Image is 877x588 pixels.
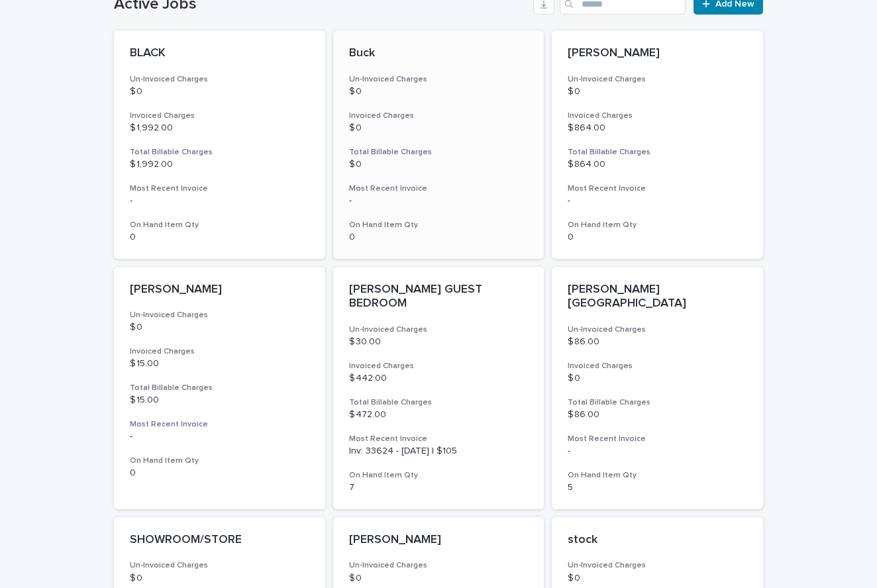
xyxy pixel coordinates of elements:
[130,419,309,430] h3: Most Recent Invoice
[349,122,529,134] p: $ 0
[114,267,325,509] a: [PERSON_NAME]Un-Invoiced Charges$ 0Invoiced Charges$ 15.00Total Billable Charges$ 15.00Most Recen...
[130,122,309,134] p: $ 1,992.00
[333,267,544,509] a: [PERSON_NAME] GUEST BEDROOMUn-Invoiced Charges$ 30.00Invoiced Charges$ 442.00Total Billable Charg...
[130,310,309,320] h3: Un-Invoiced Charges
[130,74,309,85] h3: Un-Invoiced Charges
[349,482,529,493] p: 7
[349,446,529,457] p: Inv: 33624 - [DATE] | $105
[130,232,309,243] p: 0
[568,573,747,584] p: $ 0
[130,395,309,406] p: $ 15.00
[130,533,309,548] p: SHOWROOM/STORE
[130,111,309,121] h3: Invoiced Charges
[349,46,529,61] p: Buck
[130,322,309,333] p: $ 0
[130,456,309,466] h3: On Hand Item Qty
[349,573,529,584] p: $ 0
[130,220,309,230] h3: On Hand Item Qty
[349,361,529,371] h3: Invoiced Charges
[568,74,747,85] h3: Un-Invoiced Charges
[349,159,529,170] p: $ 0
[349,283,529,311] p: [PERSON_NAME] GUEST BEDROOM
[568,361,747,371] h3: Invoiced Charges
[568,397,747,408] h3: Total Billable Charges
[349,434,529,444] h3: Most Recent Invoice
[114,30,325,259] a: BLACKUn-Invoiced Charges$ 0Invoiced Charges$ 1,992.00Total Billable Charges$ 1,992.00Most Recent ...
[349,195,529,207] p: -
[349,74,529,85] h3: Un-Invoiced Charges
[349,533,529,548] p: [PERSON_NAME]
[568,86,747,97] p: $ 0
[568,409,747,420] p: $ 86.00
[130,86,309,97] p: $ 0
[568,159,747,170] p: $ 864.00
[568,283,747,311] p: [PERSON_NAME][GEOGRAPHIC_DATA]
[552,30,763,259] a: [PERSON_NAME]Un-Invoiced Charges$ 0Invoiced Charges$ 864.00Total Billable Charges$ 864.00Most Rec...
[349,86,529,97] p: $ 0
[349,336,529,348] p: $ 30.00
[130,383,309,393] h3: Total Billable Charges
[349,220,529,230] h3: On Hand Item Qty
[568,324,747,335] h3: Un-Invoiced Charges
[130,147,309,158] h3: Total Billable Charges
[349,397,529,408] h3: Total Billable Charges
[130,183,309,194] h3: Most Recent Invoice
[349,373,529,384] p: $ 442.00
[568,560,747,571] h3: Un-Invoiced Charges
[568,220,747,230] h3: On Hand Item Qty
[130,560,309,571] h3: Un-Invoiced Charges
[130,195,309,207] p: -
[349,324,529,335] h3: Un-Invoiced Charges
[130,573,309,584] p: $ 0
[568,446,747,457] p: -
[349,183,529,194] h3: Most Recent Invoice
[568,470,747,481] h3: On Hand Item Qty
[130,159,309,170] p: $ 1,992.00
[349,111,529,121] h3: Invoiced Charges
[349,470,529,481] h3: On Hand Item Qty
[568,533,747,548] p: stock
[568,111,747,121] h3: Invoiced Charges
[568,147,747,158] h3: Total Billable Charges
[568,232,747,243] p: 0
[568,46,747,61] p: [PERSON_NAME]
[568,195,747,207] p: -
[568,122,747,134] p: $ 864.00
[349,409,529,420] p: $ 472.00
[130,467,309,479] p: 0
[552,267,763,509] a: [PERSON_NAME][GEOGRAPHIC_DATA]Un-Invoiced Charges$ 86.00Invoiced Charges$ 0Total Billable Charges...
[349,560,529,571] h3: Un-Invoiced Charges
[568,373,747,384] p: $ 0
[130,431,309,442] p: -
[130,46,309,61] p: BLACK
[130,358,309,369] p: $ 15.00
[349,147,529,158] h3: Total Billable Charges
[130,283,309,297] p: [PERSON_NAME]
[568,434,747,444] h3: Most Recent Invoice
[568,336,747,348] p: $ 86.00
[349,232,529,243] p: 0
[130,346,309,357] h3: Invoiced Charges
[333,30,544,259] a: BuckUn-Invoiced Charges$ 0Invoiced Charges$ 0Total Billable Charges$ 0Most Recent Invoice-On Hand...
[568,482,747,493] p: 5
[568,183,747,194] h3: Most Recent Invoice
